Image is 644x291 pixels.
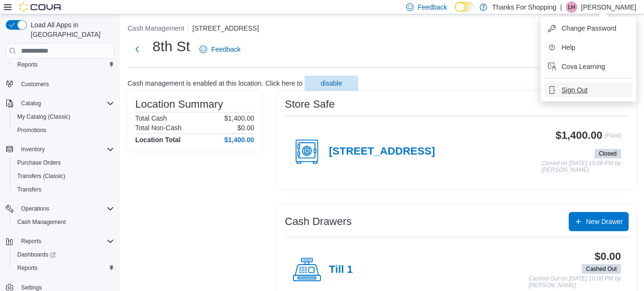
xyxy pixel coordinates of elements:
span: Reports [13,262,114,274]
p: Cash management is enabled at this location. Click here to [128,79,303,87]
h3: $0.00 [595,251,621,262]
span: My Catalog (Classic) [13,111,114,123]
span: Promotions [13,124,114,136]
span: Closed [595,149,621,158]
span: Reports [13,59,114,70]
span: Dashboards [13,249,114,260]
button: Cash Management [10,215,118,229]
button: My Catalog (Classic) [10,110,118,123]
button: Help [544,40,632,55]
span: Transfers (Classic) [17,172,65,180]
span: disable [321,78,342,88]
span: Catalog [17,98,114,109]
a: Purchase Orders [13,157,65,168]
span: Catalog [21,100,41,107]
button: Next [128,40,147,59]
span: Promotions [17,126,47,134]
span: Reports [17,61,37,68]
span: New Drawer [586,217,623,226]
button: Sign Out [544,82,632,98]
span: Help [562,43,575,52]
a: Cash Management [13,216,70,228]
p: Cashed Out on [DATE] 10:00 PM by [PERSON_NAME] [528,276,621,289]
a: Dashboards [13,249,59,260]
span: Cashed Out [582,264,621,274]
p: Closed on [DATE] 10:06 PM by [PERSON_NAME] [541,160,621,173]
p: [PERSON_NAME] [581,1,636,13]
span: Reports [17,235,114,247]
span: Inventory [17,144,114,155]
span: Cash Management [17,218,66,226]
button: New Drawer [569,212,629,231]
button: Catalog [17,98,45,109]
h4: $1,400.00 [224,136,254,144]
p: (Float) [604,130,621,147]
h3: Cash Drawers [285,216,351,227]
h4: [STREET_ADDRESS] [329,145,435,158]
button: Cova Learning [544,59,632,74]
button: Reports [10,58,118,71]
button: Reports [10,261,118,275]
span: Operations [17,203,114,214]
h1: 8th St [152,37,190,56]
button: Catalog [2,97,118,110]
span: My Catalog (Classic) [17,113,70,121]
span: Purchase Orders [17,159,61,167]
span: Reports [21,237,41,245]
span: Transfers [13,184,114,195]
button: Operations [2,202,118,215]
span: Inventory [21,145,45,153]
span: Operations [21,205,49,213]
span: Feedback [211,45,240,54]
button: Transfers (Classic) [10,169,118,183]
a: Reports [13,59,41,70]
h4: Till 1 [329,264,353,276]
p: Thanks For Shopping [492,1,556,13]
span: Cashed Out [586,265,617,273]
h3: $1,400.00 [556,130,603,141]
img: Cova [19,2,62,12]
button: Reports [17,235,45,247]
span: Cash Management [13,216,114,228]
div: Lauren Hergott [566,1,577,13]
span: Transfers [17,186,41,193]
button: Change Password [544,21,632,36]
span: Feedback [418,2,447,12]
span: Customers [21,80,49,88]
h6: Total Cash [135,114,167,122]
a: Promotions [13,124,50,136]
button: Promotions [10,123,118,137]
button: Cash Management [128,24,184,32]
button: [STREET_ADDRESS] [192,24,258,32]
button: Customers [2,77,118,91]
p: $0.00 [237,124,254,132]
span: Reports [17,264,37,272]
button: Operations [17,203,53,214]
p: | [560,1,562,13]
span: Cova Learning [562,62,605,71]
a: My Catalog (Classic) [13,111,74,123]
span: Closed [599,149,617,158]
button: Purchase Orders [10,156,118,169]
span: Change Password [562,23,616,33]
button: Transfers [10,183,118,196]
button: disable [304,76,358,91]
button: Reports [2,235,118,248]
span: Load All Apps in [GEOGRAPHIC_DATA] [27,20,114,39]
h3: Store Safe [285,99,335,110]
a: Dashboards [10,248,118,261]
span: Purchase Orders [13,157,114,168]
h3: Location Summary [135,99,223,110]
span: Transfers (Classic) [13,170,114,182]
span: Customers [17,78,114,90]
a: Feedback [196,40,244,59]
a: Customers [17,78,53,90]
h6: Total Non-Cash [135,124,182,132]
nav: An example of EuiBreadcrumbs [128,23,636,35]
a: Reports [13,262,41,274]
h4: Location Total [135,136,181,144]
button: Inventory [17,144,48,155]
span: Dashboards [17,251,56,258]
a: Transfers (Classic) [13,170,69,182]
